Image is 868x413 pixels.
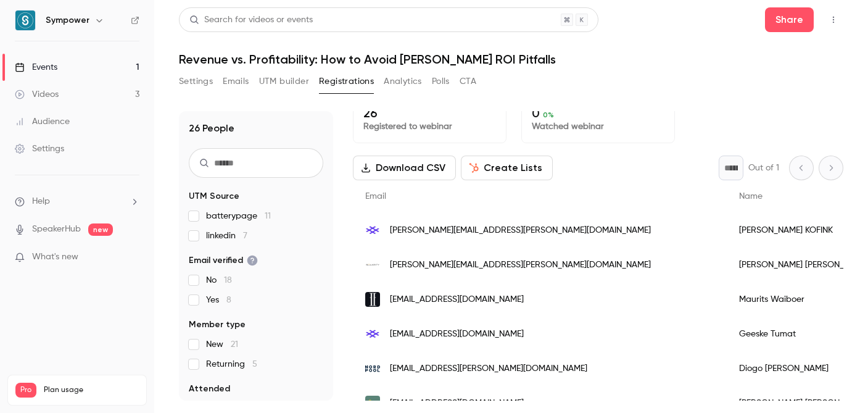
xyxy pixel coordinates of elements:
[15,88,59,101] div: Videos
[189,254,258,267] span: Email verified
[319,72,374,91] button: Registrations
[15,143,64,155] div: Settings
[206,210,271,222] span: batterypage
[365,327,380,341] img: cyber-grid.com
[384,72,422,91] button: Analytics
[365,396,380,411] img: greengoenergy.com
[15,61,57,73] div: Events
[189,383,230,395] span: Attended
[189,190,239,202] span: UTM Source
[390,397,524,410] span: [EMAIL_ADDRESS][DOMAIN_NAME]
[363,120,496,133] p: Registered to webinar
[206,358,257,370] span: Returning
[189,319,246,331] span: Member type
[15,195,139,208] li: help-dropdown-opener
[365,223,380,238] img: cyber-grid.com
[226,296,231,304] span: 8
[179,52,843,67] h1: Revenue vs. Profitability: How to Avoid [PERSON_NAME] ROI Pitfalls
[88,223,113,236] span: new
[532,120,664,133] p: Watched webinar
[390,293,524,306] span: [EMAIL_ADDRESS][DOMAIN_NAME]
[532,106,664,120] p: 0
[44,385,139,395] span: Plan usage
[363,106,496,120] p: 26
[365,292,380,307] img: second-foundation.eu
[543,111,554,119] span: 0 %
[390,224,651,237] span: [PERSON_NAME][EMAIL_ADDRESS][PERSON_NAME][DOMAIN_NAME]
[390,259,651,272] span: [PERSON_NAME][EMAIL_ADDRESS][PERSON_NAME][DOMAIN_NAME]
[265,212,271,220] span: 11
[365,257,380,272] img: solarity.cz
[179,72,213,91] button: Settings
[46,14,89,27] h6: Sympower
[432,72,450,91] button: Polls
[460,72,476,91] button: CTA
[231,340,238,349] span: 21
[15,10,35,30] img: Sympower
[32,195,50,208] span: Help
[748,162,779,174] p: Out of 1
[206,338,238,351] span: New
[189,14,313,27] div: Search for videos or events
[206,274,232,286] span: No
[206,294,231,306] span: Yes
[259,72,309,91] button: UTM builder
[32,251,78,264] span: What's new
[765,7,814,32] button: Share
[206,230,247,242] span: linkedin
[365,361,380,376] img: nordpoolgroup.com
[224,276,232,285] span: 18
[223,72,249,91] button: Emails
[243,232,247,240] span: 7
[15,115,70,128] div: Audience
[390,328,524,341] span: [EMAIL_ADDRESS][DOMAIN_NAME]
[32,223,81,236] a: SpeakerHub
[739,192,763,201] span: Name
[252,360,257,369] span: 5
[15,383,36,398] span: Pro
[189,121,234,136] h1: 26 People
[390,362,587,375] span: [EMAIL_ADDRESS][PERSON_NAME][DOMAIN_NAME]
[365,192,386,201] span: Email
[461,156,553,180] button: Create Lists
[353,156,456,180] button: Download CSV
[125,252,139,263] iframe: Noticeable Trigger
